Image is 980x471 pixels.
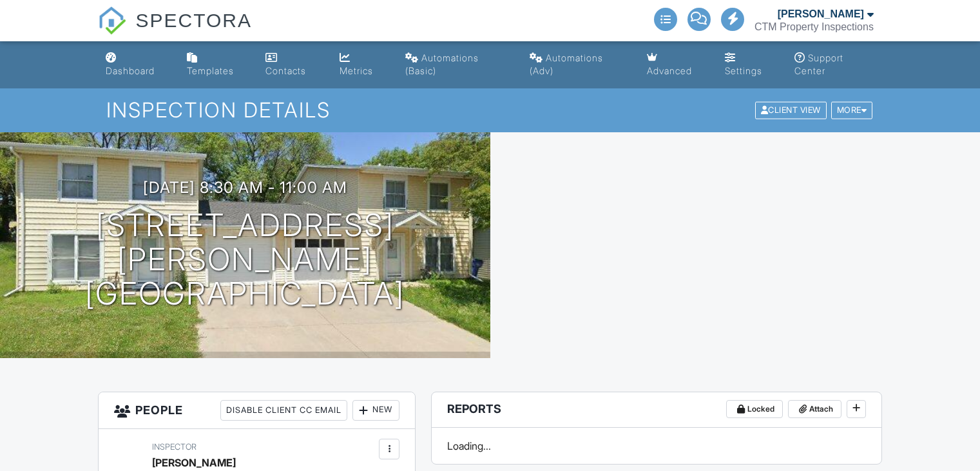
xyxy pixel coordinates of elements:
[106,65,155,76] div: Dashboard
[789,46,879,83] a: Support Center
[725,65,762,76] div: Settings
[99,392,415,429] h3: People
[530,52,603,76] div: Automations (Adv)
[265,65,306,76] div: Contacts
[778,8,864,21] div: [PERSON_NAME]
[794,52,843,76] div: Support Center
[136,6,253,34] span: SPECTORA
[106,99,874,121] h1: Inspection Details
[260,46,324,83] a: Contacts
[187,65,234,76] div: Templates
[334,46,390,83] a: Metrics
[720,46,779,83] a: Settings
[642,46,710,83] a: Advanced
[831,102,873,119] div: More
[98,6,126,35] img: The Best Home Inspection Software - Spectora
[98,19,252,43] a: SPECTORA
[754,105,830,114] a: Client View
[754,21,874,34] div: CTM Property Inspections
[101,46,171,83] a: Dashboard
[755,102,827,119] div: Client View
[647,65,692,76] div: Advanced
[352,400,399,421] div: New
[340,65,373,76] div: Metrics
[220,400,347,421] div: Disable Client CC Email
[152,442,197,452] span: Inspector
[182,46,251,83] a: Templates
[143,179,347,196] h3: [DATE] 8:30 am - 11:00 am
[405,52,479,76] div: Automations (Basic)
[524,46,631,83] a: Automations (Advanced)
[21,208,470,310] h1: [STREET_ADDRESS][PERSON_NAME] [GEOGRAPHIC_DATA]
[400,46,514,83] a: Automations (Basic)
